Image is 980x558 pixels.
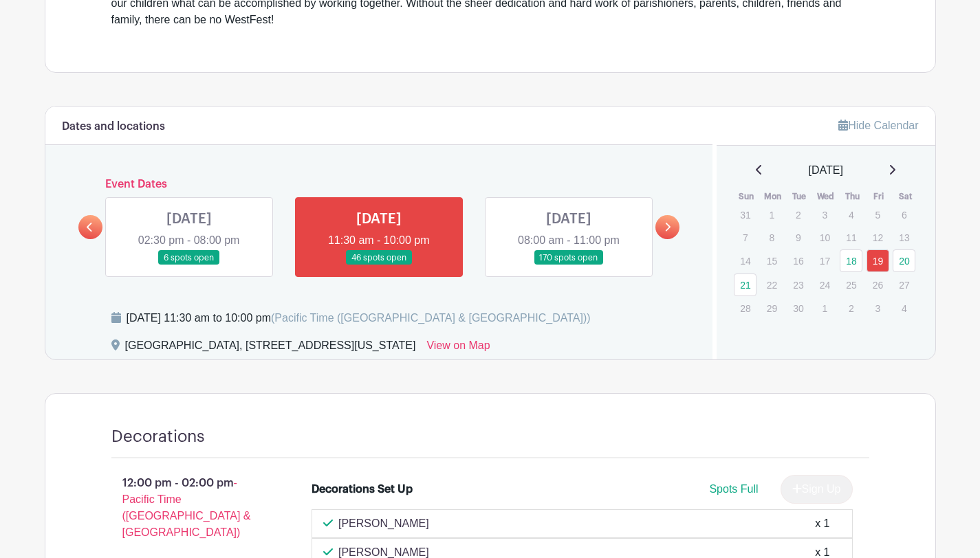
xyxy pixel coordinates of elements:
span: Spots Full [709,483,758,495]
div: [GEOGRAPHIC_DATA], [STREET_ADDRESS][US_STATE] [125,337,416,359]
p: 3 [814,204,836,225]
p: 5 [867,204,889,225]
a: 20 [893,249,915,272]
div: Decorations Set Up [312,481,413,498]
p: 10 [814,227,836,248]
div: x 1 [815,515,829,532]
p: 11 [840,227,862,248]
p: 22 [761,274,783,295]
p: 9 [787,227,809,248]
th: Wed [813,190,840,203]
a: View on Map [426,337,490,359]
p: 24 [814,274,836,295]
p: 15 [761,250,783,271]
a: 19 [867,249,889,272]
span: [DATE] [809,162,843,179]
p: 16 [787,250,809,271]
p: 12 [867,227,889,248]
p: 2 [840,298,862,319]
th: Sat [892,190,919,203]
p: 12:00 pm - 02:00 pm [89,469,290,546]
p: 1 [761,204,783,225]
th: Thu [839,190,866,203]
h6: Dates and locations [62,120,165,133]
th: Fri [866,190,893,203]
p: 8 [761,227,783,248]
p: 2 [787,204,809,225]
p: 14 [734,250,756,271]
p: 6 [893,204,915,225]
th: Sun [733,190,760,203]
a: 21 [734,274,756,296]
p: 13 [893,227,915,248]
h6: Event Dates [102,178,656,191]
p: 4 [840,204,862,225]
p: 28 [734,298,756,319]
span: (Pacific Time ([GEOGRAPHIC_DATA] & [GEOGRAPHIC_DATA])) [271,312,591,324]
p: 30 [787,298,809,319]
p: 1 [814,298,836,319]
p: 26 [867,274,889,295]
p: [PERSON_NAME] [338,515,429,532]
p: 27 [893,274,915,295]
p: 25 [840,274,862,295]
div: [DATE] 11:30 am to 10:00 pm [127,310,591,326]
th: Mon [760,190,787,203]
p: 7 [734,227,756,248]
p: 29 [761,298,783,319]
p: 23 [787,274,809,295]
p: 4 [893,298,915,319]
a: 18 [840,249,862,272]
th: Tue [786,190,813,203]
p: 3 [867,298,889,319]
a: Hide Calendar [838,120,918,131]
h4: Decorations [111,427,205,447]
p: 31 [734,204,756,225]
p: 17 [814,250,836,271]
